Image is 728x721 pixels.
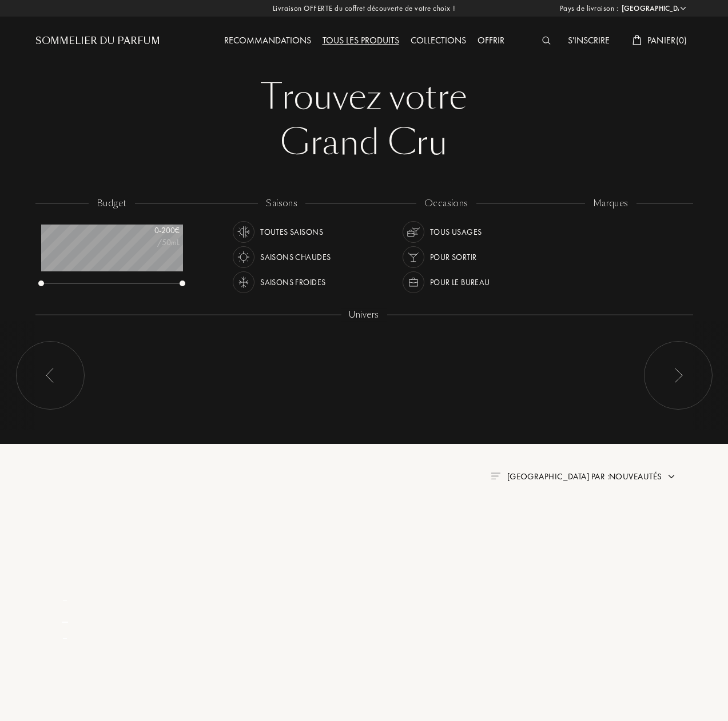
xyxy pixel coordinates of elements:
[416,197,476,210] div: occasions
[122,237,180,249] div: /50mL
[667,472,676,481] img: arrow.png
[562,34,615,46] a: S'inscrire
[122,225,180,237] div: 0 - 200 €
[560,3,619,14] span: Pays de livraison :
[236,249,252,265] img: usage_season_hot_white.svg
[35,34,160,48] a: Sommelier du Parfum
[89,197,135,210] div: budget
[472,34,510,49] div: Offrir
[341,309,387,322] div: Univers
[260,246,331,268] div: Saisons chaudes
[260,271,325,293] div: Saisons froides
[236,224,252,240] img: usage_season_average_white.svg
[236,274,252,290] img: usage_season_cold_white.svg
[260,221,323,243] div: Toutes saisons
[647,34,687,46] span: Panier ( 0 )
[44,120,685,166] div: Grand Cru
[405,249,421,265] img: usage_occasion_party_white.svg
[40,629,90,641] div: _
[218,34,317,49] div: Recommandations
[562,34,615,49] div: S'inscrire
[430,246,477,268] div: Pour sortir
[405,224,421,240] img: usage_occasion_all_white.svg
[317,34,405,49] div: Tous les produits
[674,368,683,383] img: arr_left.svg
[405,34,472,49] div: Collections
[430,221,482,243] div: Tous usages
[42,516,87,561] img: pf_empty.png
[507,471,662,482] span: [GEOGRAPHIC_DATA] par : Nouveautés
[472,34,510,46] a: Offrir
[40,605,90,627] div: _
[430,271,490,293] div: Pour le bureau
[632,35,642,45] img: cart_white.svg
[218,34,317,46] a: Recommandations
[585,197,636,210] div: marques
[317,34,405,46] a: Tous les produits
[405,34,472,46] a: Collections
[46,368,55,383] img: arr_left.svg
[679,4,687,13] img: arrow_w.png
[44,74,685,120] div: Trouvez votre
[258,197,305,210] div: saisons
[491,472,500,479] img: filter_by.png
[40,591,90,603] div: _
[405,274,421,290] img: usage_occasion_work_white.svg
[542,37,551,45] img: search_icn_white.svg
